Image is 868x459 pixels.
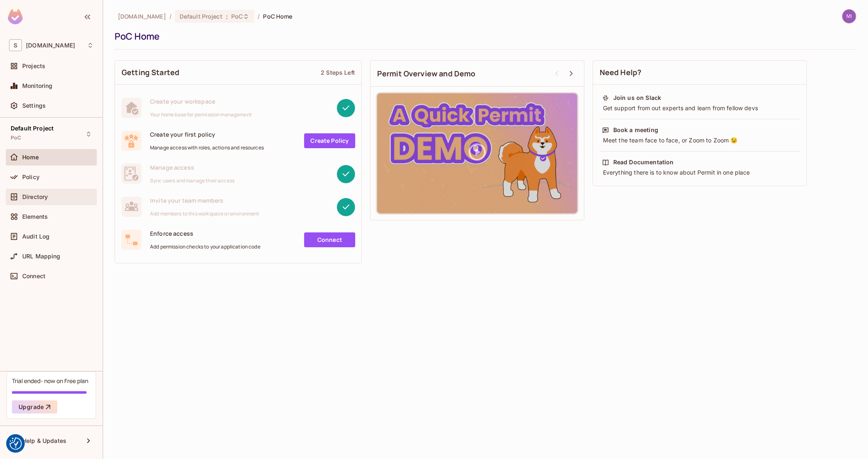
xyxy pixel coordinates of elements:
[22,213,48,220] span: Elements
[263,12,293,20] span: PoC Home
[22,154,39,161] span: Home
[150,163,235,171] span: Manage access
[258,12,260,20] li: /
[11,135,21,141] span: PoC
[9,438,22,450] img: Revisit consent button
[150,244,260,250] span: Add permission checks to your application code
[9,39,22,51] span: S
[12,400,57,414] button: Upgrade
[321,69,355,76] div: 2 Steps Left
[377,69,476,79] span: Permit Overview and Demo
[22,253,61,260] span: URL Mapping
[9,438,22,450] button: Consent Preferences
[842,9,856,23] img: michal.wojcik@testshipping.com
[150,196,260,204] span: Invite your team members
[118,12,166,20] span: the active workspace
[602,104,798,112] div: Get support from out experts and learn from fellow devs
[613,94,661,102] div: Join us on Slack
[22,83,53,89] span: Monitoring
[12,377,88,385] div: Trial ended- now on Free plan
[150,144,264,151] span: Manage access with roles, actions and resources
[613,126,658,134] div: Book a meeting
[22,194,48,200] span: Directory
[26,42,75,49] span: Workspace: sea.live
[11,125,54,132] span: Default Project
[150,97,252,105] span: Create your workspace
[22,233,49,240] span: Audit Log
[22,273,45,279] span: Connect
[115,30,852,43] div: PoC Home
[231,12,243,20] span: PoC
[180,12,223,20] span: Default Project
[169,12,171,20] li: /
[150,130,264,138] span: Create your first policy
[150,211,260,217] span: Add members to this workspace or environment
[602,136,798,144] div: Meet the team face to face, or Zoom to Zoom 😉
[150,229,260,237] span: Enforce access
[22,438,66,444] span: Help & Updates
[613,158,674,166] div: Read Documentation
[22,174,40,180] span: Policy
[8,9,23,24] img: SReyMgAAAABJRU5ErkJggg==
[22,63,45,69] span: Projects
[22,102,46,109] span: Settings
[225,13,228,20] span: :
[122,67,179,78] span: Getting Started
[600,67,642,78] span: Need Help?
[150,177,235,184] span: Sync users and manage their access
[150,111,252,118] span: Your home base for permission management
[602,168,798,177] div: Everything there is to know about Permit in one place
[304,232,355,247] a: Connect
[304,133,355,148] a: Create Policy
